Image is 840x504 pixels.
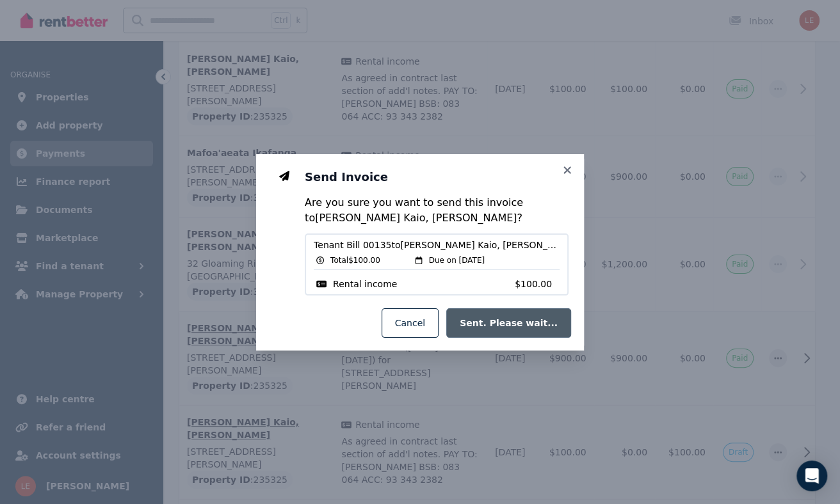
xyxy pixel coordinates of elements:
span: Rental income [333,278,397,290]
span: $100.00 [515,278,560,290]
span: Due on [DATE] [429,255,485,265]
button: Sent. Please wait... [446,308,571,338]
h3: Send Invoice [305,169,569,185]
p: Are you sure you want to send this invoice to [PERSON_NAME] Kaio, [PERSON_NAME] ? [305,195,569,226]
button: Cancel [382,308,439,338]
div: Open Intercom Messenger [796,461,827,491]
span: Total $100.00 [330,255,380,265]
span: Tenant Bill 00135 to [PERSON_NAME] Kaio, [PERSON_NAME] [314,239,560,251]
